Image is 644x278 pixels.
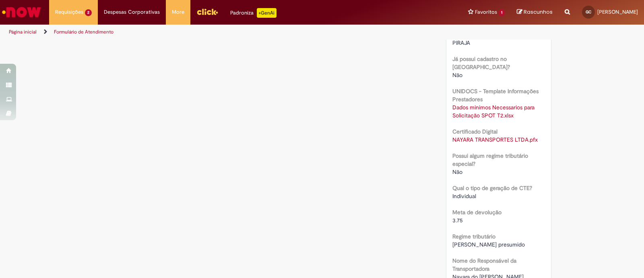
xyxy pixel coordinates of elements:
[452,184,532,192] b: Qual o tipo de geração de CTE?
[452,71,462,79] span: Não
[55,8,83,16] span: Requisições
[172,8,184,16] span: More
[54,29,114,35] a: Formulário de Atendimento
[452,152,528,167] b: Possui algum regime tributário especial?
[452,192,476,200] span: Individual
[9,29,37,35] a: Página inicial
[524,8,553,16] span: Rascunhos
[452,88,539,103] b: UNIDOCS - Template Informações Prestadores
[452,233,495,240] b: Regime tributário
[586,9,591,15] span: GC
[452,217,463,224] span: 3.75
[452,55,510,71] b: Já possui cadastro no [GEOGRAPHIC_DATA]?
[257,8,277,18] p: +GenAi
[452,168,462,176] span: Não
[196,6,218,18] img: click_logo_yellow_360x200.png
[499,9,505,16] span: 1
[104,8,160,16] span: Despesas Corporativas
[597,8,638,15] span: [PERSON_NAME]
[230,8,277,18] div: Padroniza
[452,128,497,135] b: Certificado Digital
[452,136,538,143] a: Download de NAYARA TRANSPORTES LTDA.pfx
[452,209,502,216] b: Meta de devolução
[452,39,470,46] span: PIRAJA
[6,25,423,40] ul: Trilhas de página
[452,104,536,119] a: Download de Dados minimos Necessarios para Solicitação SPOT T2.xlsx
[452,241,525,248] span: [PERSON_NAME] presumido
[517,8,553,16] a: Rascunhos
[475,8,497,16] span: Favoritos
[452,257,516,272] b: Nome do Responsável da Transportadora
[85,9,92,16] span: 2
[1,4,42,20] img: ServiceNow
